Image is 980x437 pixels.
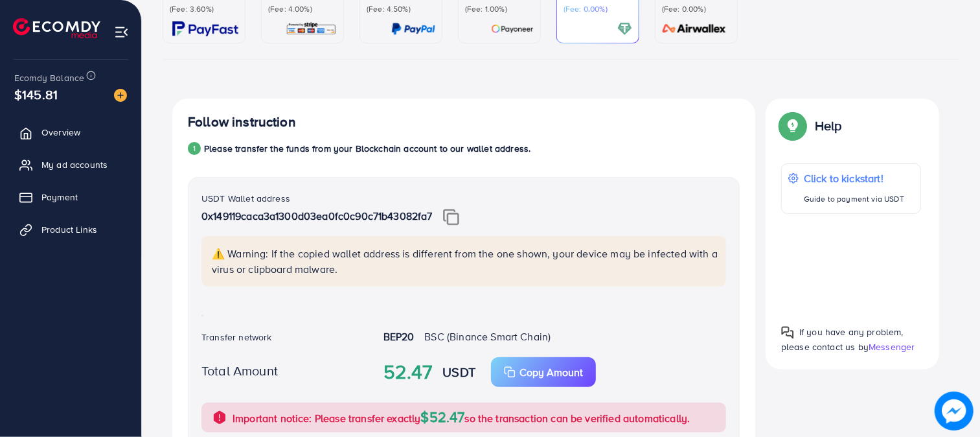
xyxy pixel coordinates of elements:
[268,4,337,14] p: (Fee: 4.00%)
[14,71,84,84] span: Ecomdy Balance
[212,410,227,425] img: alert
[367,4,435,14] p: (Fee: 4.50%)
[233,409,690,426] p: Important notice: Please transfer exactly so the transaction can be verified automatically.
[188,142,201,155] div: 1
[935,392,973,430] img: image
[286,21,337,36] img: card
[41,191,78,204] span: Payment
[869,340,915,353] span: Messenger
[491,21,534,36] img: card
[170,4,238,14] p: (Fee: 3.60%)
[815,118,842,134] p: Help
[781,114,804,137] img: Popup guide
[10,184,131,210] a: Payment
[662,4,731,14] p: (Fee: 0.00%)
[10,152,131,178] a: My ad accounts
[658,21,731,36] img: card
[10,119,131,145] a: Overview
[14,85,58,104] span: $145.81
[781,325,904,353] span: If you have any problem, please contact us by
[491,357,596,387] button: Copy Amount
[781,326,794,339] img: Popup guide
[13,18,100,38] img: logo
[188,114,296,130] h4: Follow instruction
[421,407,465,427] span: $52.47
[212,246,718,277] p: ⚠️ Warning: If the copied wallet address is different from the one shown, your device may be infe...
[465,4,534,14] p: (Fee: 1.00%)
[804,191,904,207] p: Guide to payment via USDT
[41,158,108,171] span: My ad accounts
[443,209,459,226] img: img
[114,89,127,102] img: image
[617,21,632,36] img: card
[391,21,435,36] img: card
[564,4,632,14] p: (Fee: 0.00%)
[201,208,726,226] p: 0x149119caca3a1300d03ea0fc0c90c71b43082fa7
[424,329,551,344] span: BSC (Binance Smart Chain)
[383,329,415,344] strong: BEP20
[442,362,475,381] strong: USDT
[201,331,272,344] label: Transfer network
[114,25,129,40] img: menu
[10,217,131,242] a: Product Links
[201,192,290,205] label: USDT Wallet address
[41,126,80,139] span: Overview
[519,364,583,380] p: Copy Amount
[172,21,238,36] img: card
[41,223,97,236] span: Product Links
[804,171,904,186] p: Click to kickstart!
[201,361,278,380] label: Total Amount
[204,141,530,156] p: Please transfer the funds from your Blockchain account to our wallet address.
[383,358,433,386] strong: 52.47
